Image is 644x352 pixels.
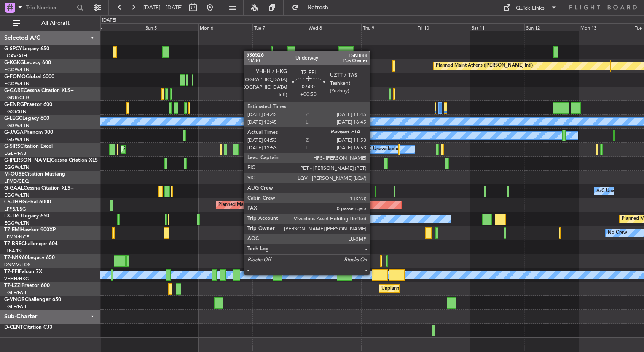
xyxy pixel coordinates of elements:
[4,192,30,198] a: EGGW/LTN
[4,220,30,226] a: EGGW/LTN
[4,186,24,191] span: G-GAAL
[4,60,51,65] a: G-KGKGLegacy 600
[22,20,89,26] span: All Aircraft
[4,144,20,149] span: G-SIRS
[4,290,26,296] a: EGLF/FAB
[307,23,361,31] div: Wed 8
[89,23,144,31] div: Sat 4
[4,255,28,260] span: T7-N1960
[4,325,52,330] a: D-CENTCitation CJ3
[4,297,61,302] a: G-VNORChallenger 650
[361,23,416,31] div: Thu 9
[4,136,30,143] a: EGGW/LTN
[4,200,22,205] span: CS-JHH
[4,150,26,157] a: EGLF/FAB
[4,206,26,212] a: LFPB/LBG
[4,303,26,310] a: EGLF/FAB
[4,60,24,65] span: G-KGKG
[596,185,631,198] div: A/C Unavailable
[4,116,49,121] a: G-LEGCLegacy 600
[363,143,398,156] div: A/C Unavailable
[4,214,49,219] a: LX-TROLegacy 650
[4,325,23,330] span: D-CENT
[608,227,627,239] div: No Crew
[4,248,23,254] a: LTBA/ISL
[499,1,561,14] button: Quick Links
[102,17,116,24] div: [DATE]
[4,158,51,163] span: G-[PERSON_NAME]
[4,172,24,177] span: M-OUSE
[4,108,27,115] a: EGSS/STN
[350,129,369,142] div: No Crew
[4,95,30,101] a: EGNR/CEG
[524,23,579,31] div: Sun 12
[4,53,27,59] a: LGAV/ATH
[198,23,252,31] div: Mon 6
[4,227,56,233] a: T7-EMIHawker 900XP
[4,178,29,184] a: LFMD/CEQ
[4,214,22,219] span: LX-TRO
[288,1,338,14] button: Refresh
[579,23,633,31] div: Mon 13
[4,88,24,93] span: G-GARE
[4,88,74,93] a: G-GARECessna Citation XLS+
[4,241,21,246] span: T7-BRE
[293,213,328,225] div: A/C Unavailable
[4,269,42,274] a: T7-FFIFalcon 7X
[4,186,74,191] a: G-GAALCessna Citation XLS+
[123,143,256,156] div: Planned Maint [GEOGRAPHIC_DATA] ([GEOGRAPHIC_DATA])
[4,262,30,268] a: DNMM/LOS
[325,157,458,170] div: Planned Maint [GEOGRAPHIC_DATA] ([GEOGRAPHIC_DATA])
[4,164,30,171] a: EGGW/LTN
[143,4,183,11] span: [DATE] - [DATE]
[4,46,22,51] span: G-SPCY
[4,102,24,107] span: G-ENRG
[252,23,307,31] div: Tue 7
[4,102,52,107] a: G-ENRGPraetor 600
[516,4,545,13] div: Quick Links
[218,199,351,211] div: Planned Maint [GEOGRAPHIC_DATA] ([GEOGRAPHIC_DATA])
[416,23,470,31] div: Fri 10
[436,60,533,72] div: Planned Maint Athens ([PERSON_NAME] Intl)
[4,130,24,135] span: G-JAGA
[327,129,460,142] div: Planned Maint [GEOGRAPHIC_DATA] ([GEOGRAPHIC_DATA])
[470,23,524,31] div: Sat 11
[4,116,22,121] span: G-LEGC
[381,282,520,295] div: Unplanned Maint [GEOGRAPHIC_DATA] ([GEOGRAPHIC_DATA])
[144,23,198,31] div: Sun 5
[4,122,30,129] a: EGGW/LTN
[4,46,49,51] a: G-SPCYLegacy 650
[4,74,26,79] span: G-FOMO
[4,227,21,233] span: T7-EMI
[4,283,21,288] span: T7-LZZI
[4,276,29,282] a: VHHH/HKG
[4,158,98,163] a: G-[PERSON_NAME]Cessna Citation XLS
[301,5,336,11] span: Refresh
[9,16,91,30] button: All Aircraft
[4,172,65,177] a: M-OUSECitation Mustang
[4,130,53,135] a: G-JAGAPhenom 300
[4,283,50,288] a: T7-LZZIPraetor 600
[4,269,19,274] span: T7-FFI
[4,255,55,260] a: T7-N1960Legacy 650
[4,297,25,302] span: G-VNOR
[336,60,443,72] div: Unplanned Maint [GEOGRAPHIC_DATA] (Ataturk)
[4,234,29,240] a: LFMN/NCE
[26,1,74,14] input: Trip Number
[4,200,51,205] a: CS-JHHGlobal 6000
[4,144,53,149] a: G-SIRSCitation Excel
[4,81,30,87] a: EGGW/LTN
[4,74,54,79] a: G-FOMOGlobal 6000
[4,67,30,73] a: EGGW/LTN
[4,241,58,246] a: T7-BREChallenger 604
